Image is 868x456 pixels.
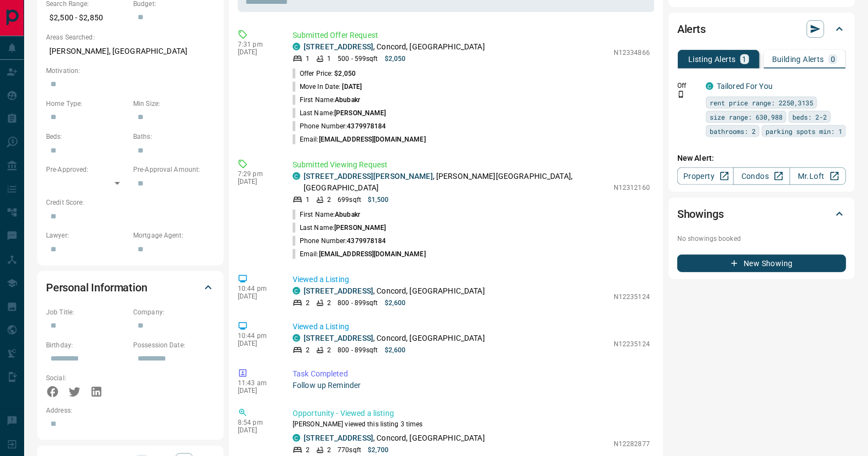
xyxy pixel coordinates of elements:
[338,445,361,455] p: 770 sqft
[327,195,331,205] p: 2
[306,345,310,355] p: 2
[772,55,824,63] p: Building Alerts
[133,340,215,350] p: Possession Date:
[46,32,215,42] p: Areas Searched:
[306,298,310,308] p: 2
[334,70,356,77] span: $2,050
[238,340,276,347] p: [DATE]
[293,408,650,419] p: Opportunity - Viewed a listing
[306,445,310,455] p: 2
[238,285,276,292] p: 10:44 pm
[790,167,846,185] a: Mr.Loft
[385,345,406,355] p: $2,600
[338,298,378,308] p: 800 - 899 sqft
[327,54,331,64] p: 1
[46,42,215,60] p: [PERSON_NAME], [GEOGRAPHIC_DATA]
[677,81,699,91] p: Off
[304,334,373,342] a: [STREET_ADDRESS]
[304,432,485,444] p: , Concord, [GEOGRAPHIC_DATA]
[717,82,773,91] a: Tailored For You
[293,419,650,429] p: [PERSON_NAME] viewed this listing 3 times
[338,195,361,205] p: 699 sqft
[335,211,360,218] span: Abubakr
[238,292,276,300] p: [DATE]
[293,134,426,144] p: Email:
[46,373,128,383] p: Social:
[385,54,406,64] p: $2,050
[688,55,736,63] p: Listing Alerts
[293,82,362,92] p: Move In Date:
[710,126,756,137] span: bathrooms: 2
[293,121,386,131] p: Phone Number:
[677,201,846,227] div: Showings
[338,345,378,355] p: 800 - 899 sqft
[710,111,783,122] span: size range: 630,988
[46,274,215,301] div: Personal Information
[46,230,128,240] p: Lawyer:
[133,165,215,174] p: Pre-Approval Amount:
[293,172,300,180] div: condos.ca
[327,345,331,355] p: 2
[614,339,650,349] p: N12235124
[677,167,734,185] a: Property
[46,66,215,76] p: Motivation:
[733,167,790,185] a: Condos
[831,55,835,63] p: 0
[304,171,608,194] p: , [PERSON_NAME][GEOGRAPHIC_DATA], [GEOGRAPHIC_DATA]
[293,321,650,333] p: Viewed a Listing
[293,30,650,41] p: Submitted Offer Request
[238,178,276,185] p: [DATE]
[792,111,827,122] span: beds: 2-2
[677,234,846,244] p: No showings booked
[293,380,650,391] p: Follow up Reminder
[46,340,128,350] p: Birthday:
[368,445,389,455] p: $2,700
[293,43,300,50] div: condos.ca
[293,368,650,380] p: Task Completed
[677,16,846,42] div: Alerts
[46,279,147,296] h2: Personal Information
[327,298,331,308] p: 2
[347,237,386,245] span: 4379978184
[238,48,276,56] p: [DATE]
[710,97,813,108] span: rent price range: 2250,3135
[706,82,713,90] div: condos.ca
[238,379,276,387] p: 11:43 am
[342,83,362,91] span: [DATE]
[46,307,128,317] p: Job Title:
[293,287,300,295] div: condos.ca
[766,126,842,137] span: parking spots min: 1
[238,170,276,178] p: 7:29 pm
[133,99,215,109] p: Min Size:
[335,96,360,104] span: Abubakr
[133,307,215,317] p: Company:
[677,205,724,223] h2: Showings
[304,286,373,295] a: [STREET_ADDRESS]
[614,48,650,58] p: N12334866
[304,172,433,181] a: [STREET_ADDRESS][PERSON_NAME]
[347,122,386,130] span: 4379978184
[334,109,386,117] span: [PERSON_NAME]
[304,41,485,53] p: , Concord, [GEOGRAPHIC_DATA]
[306,54,310,64] p: 1
[238,387,276,395] p: [DATE]
[304,434,373,442] a: [STREET_ADDRESS]
[677,153,846,164] p: New Alert:
[614,439,650,449] p: N12282877
[293,334,300,342] div: condos.ca
[304,42,373,51] a: [STREET_ADDRESS]
[327,445,331,455] p: 2
[368,195,389,205] p: $1,500
[614,183,650,193] p: N12312160
[338,54,378,64] p: 500 - 599 sqft
[319,136,426,143] span: [EMAIL_ADDRESS][DOMAIN_NAME]
[293,236,386,246] p: Phone Number:
[304,333,485,344] p: , Concord, [GEOGRAPHIC_DATA]
[743,55,747,63] p: 1
[238,41,276,48] p: 7:31 pm
[46,165,128,174] p: Pre-Approved:
[677,91,685,98] svg: Push Notification Only
[677,255,846,272] button: New Showing
[319,250,426,258] span: [EMAIL_ADDRESS][DOMAIN_NAME]
[238,426,276,434] p: [DATE]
